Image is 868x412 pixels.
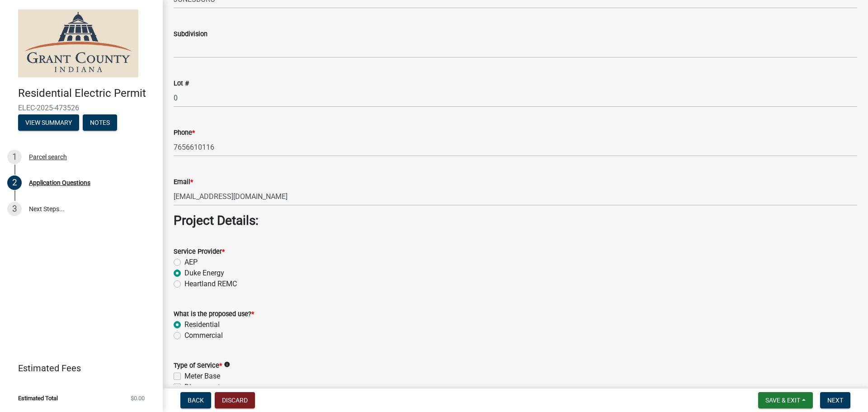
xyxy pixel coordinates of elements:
button: Back [180,392,211,408]
label: Subdivision [174,31,208,38]
label: Meter Base [184,371,220,382]
span: $0.00 [131,395,145,401]
div: Application Questions [29,180,90,186]
label: Heartland REMC [184,279,237,289]
button: Next [820,392,850,408]
h4: Residential Electric Permit [18,87,156,100]
button: Discard [215,392,255,408]
button: View Summary [18,114,79,131]
label: Duke Energy [184,268,224,279]
wm-modal-confirm: Notes [83,119,117,127]
label: Commercial [184,330,223,341]
label: What is the proposed use? [174,311,254,317]
label: AEP [184,257,198,268]
span: Back [188,397,204,404]
label: Lot # [174,81,189,87]
span: Estimated Total [18,395,58,401]
div: 3 [7,202,22,216]
label: Phone [174,130,195,136]
label: Residential [184,319,220,330]
div: 2 [7,175,22,190]
img: Grant County, Indiana [18,9,138,77]
strong: Project Details: [174,213,259,228]
label: Disconnect [184,382,220,393]
i: info [224,361,230,368]
div: Parcel search [29,154,67,160]
span: ELEC-2025-473526 [18,104,145,112]
button: Notes [83,114,117,131]
span: Save & Exit [765,397,800,404]
wm-modal-confirm: Summary [18,119,79,127]
label: Service Provider [174,249,225,255]
button: Save & Exit [758,392,813,408]
span: Next [827,397,843,404]
div: 1 [7,150,22,164]
a: Estimated Fees [7,359,148,377]
label: Email [174,179,193,185]
label: Type of Service [174,363,222,369]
